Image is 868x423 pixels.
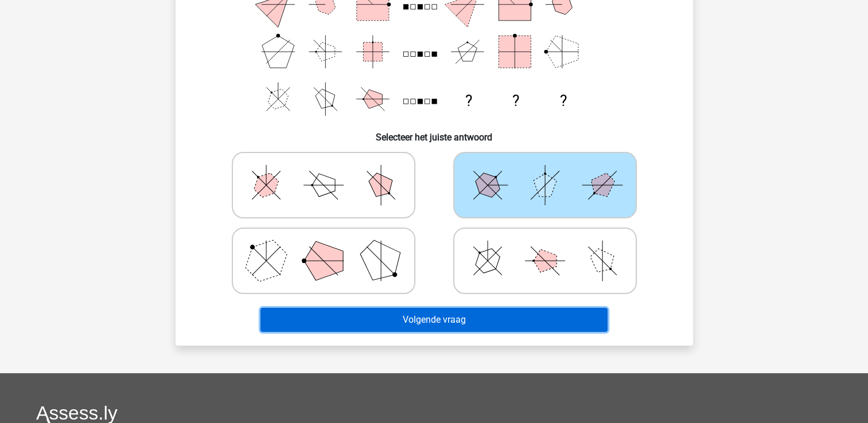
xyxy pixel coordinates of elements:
[559,92,566,109] text: ?
[465,92,472,109] text: ?
[260,308,608,332] button: Volgende vraag
[194,123,675,143] h6: Selecteer het juiste antwoord
[512,92,519,109] text: ?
